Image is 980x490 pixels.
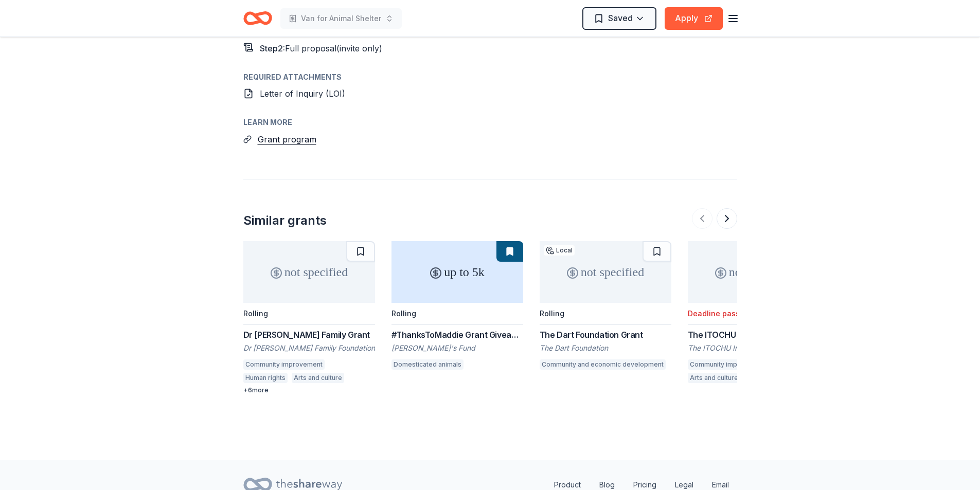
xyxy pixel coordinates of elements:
div: Human rights [243,373,288,383]
div: Domesticated animals [391,359,464,370]
div: + 6 more [243,386,375,394]
div: The ITOCHU International Grant [688,329,819,341]
span: Full proposal (invite only) [285,43,382,53]
a: up to 5kRolling#ThanksToMaddie Grant Giveaways[PERSON_NAME]'s FundDomesticated animals [391,241,523,373]
div: Arts and culture [292,373,344,383]
div: Dr [PERSON_NAME] Family Grant [243,329,375,341]
div: Community improvement [688,359,769,370]
a: not specifiedDeadline passedThe ITOCHU International GrantThe ITOCHU International Foundation of ... [688,241,819,386]
div: Community and economic development [540,359,666,370]
a: not specifiedLocalRollingThe Dart Foundation GrantThe Dart FoundationCommunity and economic devel... [540,241,671,373]
a: not specifiedRollingDr [PERSON_NAME] Family GrantDr [PERSON_NAME] Family FoundationCommunity impr... [243,241,375,394]
span: Saved [608,11,633,25]
div: Arts and culture [688,373,740,383]
div: not specified [688,241,819,303]
div: Local [544,245,575,256]
div: #ThanksToMaddie Grant Giveaways [391,329,523,341]
div: Rolling [391,309,416,318]
div: The Dart Foundation Grant [540,329,671,341]
div: not specified [540,241,671,303]
a: Home [243,6,272,30]
button: Saved [582,7,656,30]
div: up to 5k [391,241,523,303]
div: Rolling [540,309,564,318]
div: Deadline passed [688,309,749,318]
div: The Dart Foundation [540,343,671,353]
span: Step 2 : [260,43,285,53]
div: The ITOCHU International Foundation of North America Inc [688,343,819,353]
div: Learn more [243,116,737,129]
span: Letter of Inquiry (LOI) [260,88,345,99]
div: Required Attachments [243,71,737,83]
button: Van for Animal Shelter [280,8,402,29]
div: Similar grants [243,212,327,229]
div: [PERSON_NAME]'s Fund [391,343,523,353]
div: Rolling [243,309,268,318]
button: Apply [665,7,723,30]
div: Dr [PERSON_NAME] Family Foundation [243,343,375,353]
div: Community improvement [243,359,325,370]
span: Van for Animal Shelter [301,12,381,25]
div: not specified [243,241,375,303]
button: Grant program [258,133,316,146]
